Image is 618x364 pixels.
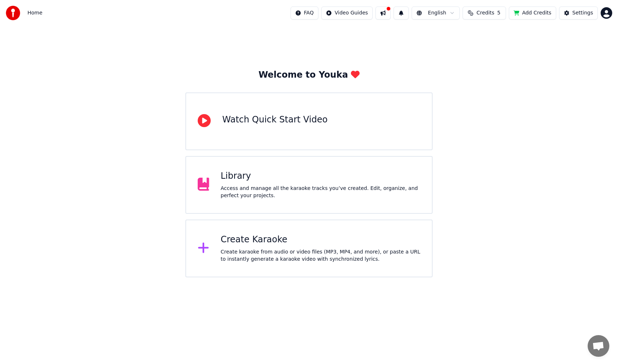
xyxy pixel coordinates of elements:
[509,6,556,19] button: Add Credits
[221,234,421,246] div: Create Karaoke
[463,6,506,19] button: Credits5
[291,6,318,19] button: FAQ
[222,114,327,126] div: Watch Quick Start Video
[559,6,598,19] button: Settings
[221,170,421,182] div: Library
[6,6,20,20] img: youka
[27,9,42,17] span: Home
[572,9,593,17] div: Settings
[221,248,421,263] div: Create karaoke from audio or video files (MP3, MP4, and more), or paste a URL to instantly genera...
[27,9,42,17] nav: breadcrumb
[321,6,373,19] button: Video Guides
[221,185,421,199] div: Access and manage all the karaoke tracks you’ve created. Edit, organize, and perfect your projects.
[476,9,494,17] span: Credits
[258,69,360,81] div: Welcome to Youka
[497,9,501,17] span: 5
[588,335,609,357] div: Open chat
